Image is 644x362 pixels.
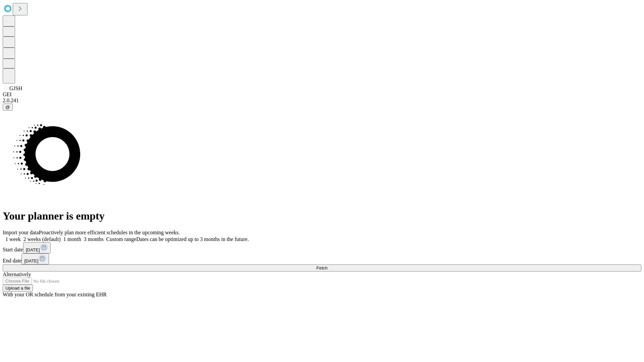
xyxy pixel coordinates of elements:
div: GEI [3,92,641,98]
h1: Your planner is empty [3,210,641,222]
span: [DATE] [24,258,38,263]
button: [DATE] [23,242,51,253]
span: GJSH [9,85,22,91]
span: 2 weeks (default) [23,236,61,242]
span: 1 week [5,236,21,242]
div: End date [3,253,641,264]
span: Custom range [106,236,136,242]
span: Import your data [3,230,39,235]
span: 3 months [84,236,104,242]
span: 1 month [63,236,81,242]
button: @ [3,104,13,111]
span: [DATE] [26,247,40,252]
span: Fetch [316,265,327,270]
span: @ [5,105,10,110]
button: Upload a file [3,285,33,292]
div: Start date [3,242,641,253]
span: Proactively plan more efficient schedules in the upcoming weeks. [39,230,180,235]
span: Alternatively [3,271,31,277]
button: [DATE] [21,253,49,264]
button: Fetch [3,264,641,271]
span: With your OR schedule from your existing EHR [3,292,107,297]
div: 2.0.241 [3,98,641,104]
span: Dates can be optimized up to 3 months in the future. [136,236,249,242]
